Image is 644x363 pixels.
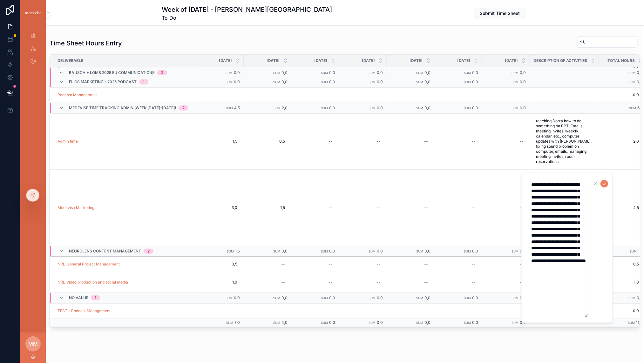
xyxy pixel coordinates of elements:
[464,296,471,300] small: Sum
[424,295,430,300] span: 0,0
[329,295,335,300] span: 0,0
[281,320,288,325] span: 4,0
[630,250,637,253] small: Sum
[520,295,526,300] span: 0,0
[599,280,639,285] span: 1,0
[416,296,423,300] small: Sum
[281,280,285,285] div: --
[377,249,383,253] span: 0,0
[281,295,288,300] span: 0,0
[329,249,335,253] span: 0,0
[69,249,141,254] span: Neurolens Content Management
[50,39,122,48] h1: Time Sheet Hours Entry
[162,5,332,14] h1: Week of [DATE] - [PERSON_NAME][GEOGRAPHIC_DATA]
[464,71,471,75] small: Sum
[226,106,233,110] small: Sum
[58,205,94,210] a: Medevise Marketing
[410,58,423,63] span: [DATE]
[520,249,526,253] span: 0,0
[377,295,383,300] span: 0,0
[58,262,120,267] span: NRL-General Project Management
[628,80,635,84] small: Sum
[472,295,478,300] span: 0,0
[161,70,163,75] div: 2
[273,296,280,300] small: Sum
[329,70,335,75] span: 0,0
[472,249,478,253] span: 0,0
[472,205,476,210] div: --
[369,80,376,84] small: Sum
[234,295,240,300] span: 0,0
[628,321,635,325] small: Sum
[281,249,288,253] span: 0,0
[376,308,380,313] div: --
[472,308,476,313] div: --
[20,25,46,75] div: scrollable content
[182,105,185,111] div: 2
[226,321,233,325] small: Sum
[637,79,643,84] span: 0,0
[416,80,423,84] small: Sum
[219,58,232,63] span: [DATE]
[520,320,526,325] span: 0,0
[533,58,587,63] span: Description of Activities
[369,106,376,110] small: Sum
[202,139,237,144] span: 1,5
[28,340,38,348] span: MM
[227,250,234,253] small: Sum
[629,106,636,110] small: Sum
[536,92,540,97] div: --
[329,308,333,313] div: --
[234,308,237,313] div: --
[235,249,240,253] span: 1,5
[472,70,478,75] span: 0,0
[377,70,383,75] span: 0,0
[202,205,237,210] span: 3,0
[376,205,380,210] div: --
[376,92,380,97] div: --
[58,308,111,313] a: TEST - Podcast Management
[273,250,280,253] small: Sum
[369,250,376,253] small: Sum
[376,262,380,267] div: --
[519,262,523,267] div: --
[377,79,383,84] span: 0,0
[464,250,471,253] small: Sum
[416,321,423,325] small: Sum
[234,70,240,75] span: 0,0
[519,280,523,285] div: --
[376,139,380,144] div: --
[424,262,428,267] div: --
[599,92,639,97] span: 0,0
[424,70,430,75] span: 0,0
[628,71,635,75] small: Sum
[250,205,285,210] span: 1,5
[273,80,280,84] small: Sum
[321,71,328,75] small: Sum
[281,79,288,84] span: 0,0
[69,105,176,111] span: Medevise Time Tracking ADMIN (week [DATE]-[DATE])
[424,308,428,313] div: --
[321,80,328,84] small: Sum
[472,92,476,97] div: --
[321,296,328,300] small: Sum
[202,262,237,267] span: 0,5
[520,70,526,75] span: 0,0
[69,295,88,300] span: No value
[234,79,240,84] span: 0,0
[638,249,643,253] span: 1,5
[314,58,327,63] span: [DATE]
[424,205,428,210] div: --
[519,205,523,210] div: --
[520,79,526,84] span: 0,0
[519,308,523,313] div: --
[607,58,635,63] span: Total Hours
[281,70,288,75] span: 0,0
[369,296,376,300] small: Sum
[58,92,97,97] span: Podcast Management
[519,92,523,97] div: --
[321,106,328,110] small: Sum
[58,139,78,144] a: Admin time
